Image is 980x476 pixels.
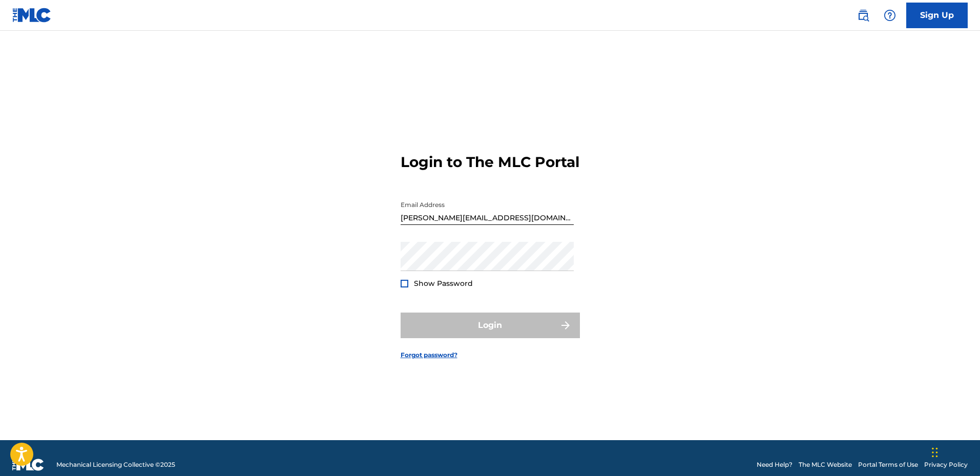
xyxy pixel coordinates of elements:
[12,459,44,471] img: logo
[799,460,852,469] a: The MLC Website
[853,5,873,26] a: Public Search
[414,279,473,288] span: Show Password
[929,427,980,476] iframe: Chat Widget
[932,437,938,468] div: Drag
[880,5,900,26] div: Help
[757,460,793,469] a: Need Help?
[12,8,52,23] img: MLC Logo
[858,460,918,469] a: Portal Terms of Use
[401,153,579,171] h3: Login to The MLC Portal
[906,3,968,28] a: Sign Up
[884,9,896,22] img: help
[924,460,968,469] a: Privacy Policy
[401,350,457,360] a: Forgot password?
[56,460,175,469] span: Mechanical Licensing Collective © 2025
[857,9,869,22] img: search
